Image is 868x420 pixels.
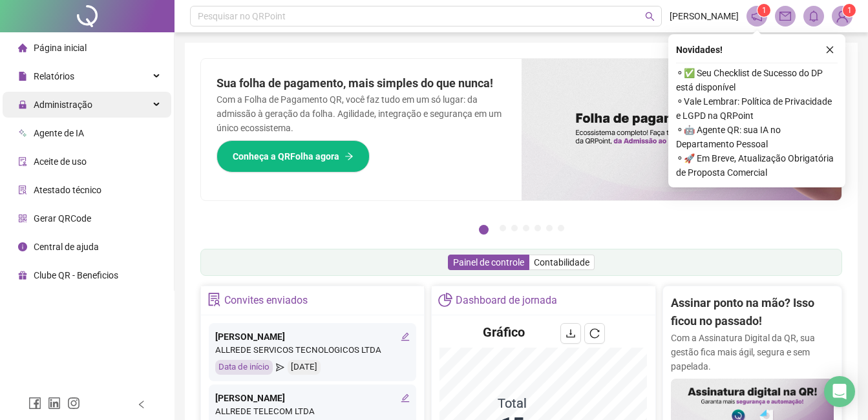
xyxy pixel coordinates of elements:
[558,225,564,231] button: 7
[18,100,27,109] span: lock
[34,213,91,224] span: Gerar QRCode
[762,6,767,15] span: 1
[18,242,27,251] span: info-circle
[824,376,855,407] div: Open Intercom Messenger
[34,100,92,110] span: Administração
[676,66,838,94] span: ⚬ ✅ Seu Checklist de Sucesso do DP está disponível
[18,157,27,166] span: audit
[676,94,838,123] span: ⚬ Vale Lembrar: Política de Privacidade e LGPD na QRPoint
[671,294,834,331] h2: Assinar ponto na mão? Isso ficou no passado!
[438,293,452,306] span: pie-chart
[34,156,87,167] span: Aceite de uso
[34,71,74,81] span: Relatórios
[34,270,118,280] span: Clube QR - Beneficios
[535,225,541,231] button: 5
[671,331,834,373] p: Com a Assinatura Digital da QR, sua gestão fica mais ágil, segura e sem papelada.
[757,4,770,17] sup: 1
[483,323,525,341] h4: Gráfico
[18,185,27,194] span: solution
[847,6,852,15] span: 1
[401,332,410,341] span: edit
[676,43,723,57] span: Novidades !
[645,12,655,21] span: search
[523,225,529,231] button: 4
[18,43,27,52] span: home
[34,43,87,53] span: Página inicial
[217,140,370,173] button: Conheça a QRFolha agora
[48,397,61,410] span: linkedin
[825,45,834,54] span: close
[401,394,410,403] span: edit
[18,214,27,223] span: qrcode
[207,293,221,306] span: solution
[500,225,506,231] button: 2
[344,152,354,161] span: arrow-right
[676,151,838,180] span: ⚬ 🚀 Em Breve, Atualização Obrigatória de Proposta Comercial
[456,289,557,311] div: Dashboard de jornada
[28,397,41,410] span: facebook
[288,360,321,375] div: [DATE]
[217,92,506,135] p: Com a Folha de Pagamento QR, você faz tudo em um só lugar: da admissão à geração da folha. Agilid...
[511,225,518,231] button: 3
[453,257,524,268] span: Painel de controle
[215,330,410,344] div: [PERSON_NAME]
[34,242,99,252] span: Central de ajuda
[843,4,856,17] sup: Atualize o seu contato no menu Meus Dados
[34,185,101,195] span: Atestado técnico
[215,360,273,375] div: Data de início
[670,9,739,23] span: [PERSON_NAME]
[34,128,84,138] span: Agente de IA
[566,328,576,339] span: download
[224,289,308,311] div: Convites enviados
[589,328,600,339] span: reload
[217,74,506,92] h2: Sua folha de pagamento, mais simples do que nunca!
[18,72,27,81] span: file
[522,59,842,200] img: banner%2F8d14a306-6205-4263-8e5b-06e9a85ad873.png
[215,391,410,405] div: [PERSON_NAME]
[215,405,410,419] div: ALLREDE TELECOM LTDA
[215,344,410,357] div: ALLREDE SERVICOS TECNOLOGICOS LTDA
[137,400,146,409] span: left
[233,149,339,163] span: Conheça a QRFolha agora
[751,10,763,22] span: notification
[67,397,80,410] span: instagram
[276,360,284,375] span: send
[18,271,27,280] span: gift
[779,10,791,22] span: mail
[479,225,489,235] button: 1
[534,257,589,268] span: Contabilidade
[832,6,852,26] img: 94510
[546,225,553,231] button: 6
[676,123,838,151] span: ⚬ 🤖 Agente QR: sua IA no Departamento Pessoal
[808,10,820,22] span: bell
